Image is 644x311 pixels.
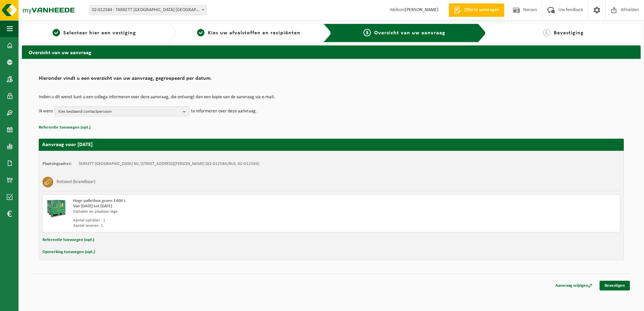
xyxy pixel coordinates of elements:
h2: Overzicht van uw aanvraag [22,45,641,59]
span: Hoge palletbox groen 1400 L [73,199,126,203]
span: 1 [53,29,60,36]
span: Bevestiging [554,30,584,36]
strong: [PERSON_NAME] [405,7,439,12]
button: Kies bestaand contactpersoon [55,106,189,116]
span: 3 [363,29,371,36]
img: PB-HB-1400-HPE-GN-01.png [46,198,66,218]
a: Bevestigen [600,281,630,290]
div: Aantal leveren: 1 [73,223,358,229]
span: Selecteer hier een vestiging [63,30,136,36]
span: Kies bestaand contactpersoon [58,107,180,117]
a: 1Selecteer hier een vestiging [25,29,163,37]
a: Aanvraag wijzigen [550,281,598,290]
button: Referentie toevoegen (opt.) [39,123,91,132]
div: Ophalen en plaatsen lege [73,209,358,214]
button: Opmerking toevoegen (opt.) [42,248,95,256]
span: 2 [197,29,204,36]
span: 02-012584 - TARKETT DENDERMONDE NV - DENDERMONDE [89,5,207,15]
a: 2Kies uw afvalstoffen en recipiënten [180,29,318,37]
span: Overzicht van uw aanvraag [374,30,445,36]
p: Ik wens [39,106,53,116]
span: 02-012584 - TARKETT DENDERMONDE NV - DENDERMONDE [89,5,206,15]
p: Indien u dit wenst kunt u een collega informeren over deze aanvraag, die ontvangt dan een kopie v... [39,95,624,100]
span: Kies uw afvalstoffen en recipiënten [208,30,300,36]
td: TARKETT [GEOGRAPHIC_DATA] NV, [STREET_ADDRESS][PERSON_NAME] (02-012584/BUS, 02-012584) [78,161,259,167]
span: 4 [543,29,550,36]
strong: Aanvraag voor [DATE] [42,142,93,147]
span: Offerte aanvragen [462,7,501,13]
div: Aantal ophalen : 1 [73,218,358,223]
a: Offerte aanvragen [449,3,504,17]
h2: Hieronder vindt u een overzicht van uw aanvraag, gegroepeerd per datum. [39,76,624,85]
strong: Van [DATE] tot [DATE] [73,204,112,208]
p: te informeren over deze aanvraag. [191,106,257,116]
h3: Rotswol (brandbaar) [57,177,95,187]
strong: Plaatsingsadres: [42,162,72,166]
button: Referentie toevoegen (opt.) [42,236,94,244]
